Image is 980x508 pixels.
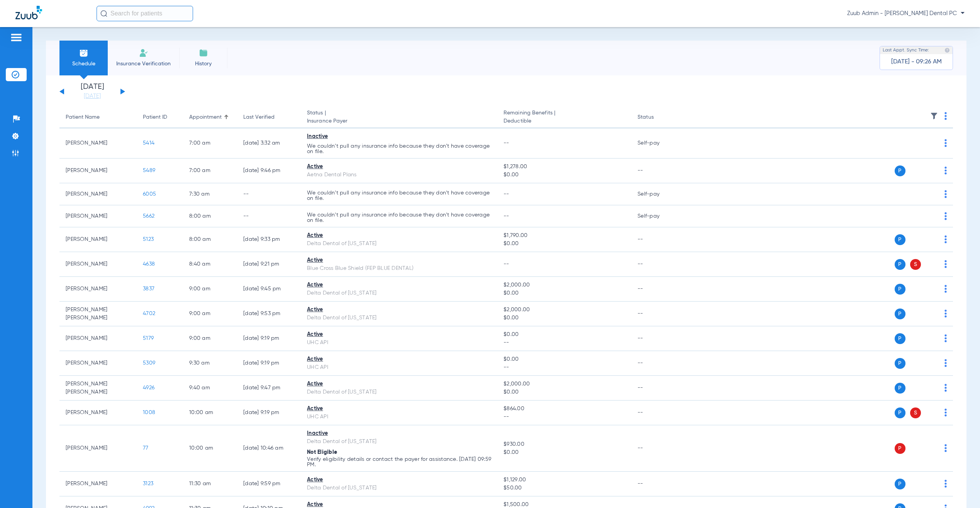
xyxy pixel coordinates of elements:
[631,277,683,302] td: --
[504,448,625,457] span: $0.00
[183,401,237,425] td: 10:00 AM
[504,380,625,388] span: $2,000.00
[69,92,115,100] a: [DATE]
[504,440,625,448] span: $930.00
[504,388,625,396] span: $0.00
[307,339,491,347] div: UHC API
[143,113,167,121] div: Patient ID
[895,383,905,394] span: P
[237,472,301,496] td: [DATE] 9:59 PM
[504,289,625,297] span: $0.00
[504,405,625,413] span: $864.00
[504,476,625,484] span: $1,129.00
[631,159,683,183] td: --
[237,128,301,159] td: [DATE] 3:32 AM
[237,351,301,376] td: [DATE] 9:19 PM
[307,212,491,223] p: We couldn’t pull any insurance info because they don’t have coverage on file.
[504,261,509,267] span: --
[114,60,173,68] span: Insurance Verification
[199,48,208,58] img: History
[631,128,683,159] td: Self-pay
[504,171,625,179] span: $0.00
[895,309,905,319] span: P
[910,259,921,270] span: S
[183,252,237,277] td: 8:40 AM
[307,355,491,363] div: Active
[307,289,491,297] div: Delta Dental of [US_STATE]
[59,205,137,227] td: [PERSON_NAME]
[307,430,491,438] div: Inactive
[59,302,137,326] td: [PERSON_NAME] [PERSON_NAME]
[307,232,491,240] div: Active
[307,143,491,154] p: We couldn’t pull any insurance info because they don’t have coverage on file.
[504,140,509,146] span: --
[631,107,683,128] th: Status
[895,443,905,454] span: P
[237,326,301,351] td: [DATE] 9:19 PM
[243,113,275,121] div: Last Verified
[143,286,154,292] span: 3837
[944,384,947,392] img: group-dot-blue.svg
[65,60,102,68] span: Schedule
[183,183,237,205] td: 7:30 AM
[59,159,137,183] td: [PERSON_NAME]
[631,302,683,326] td: --
[944,167,947,174] img: group-dot-blue.svg
[307,306,491,314] div: Active
[183,326,237,351] td: 9:00 AM
[183,128,237,159] td: 7:00 AM
[237,252,301,277] td: [DATE] 9:21 PM
[143,168,155,173] span: 5489
[143,261,155,267] span: 4638
[143,445,149,451] span: 77
[504,413,625,421] span: --
[307,380,491,388] div: Active
[895,479,905,489] span: P
[183,302,237,326] td: 9:00 AM
[237,183,301,205] td: --
[944,409,947,416] img: group-dot-blue.svg
[944,139,947,147] img: group-dot-blue.svg
[504,306,625,314] span: $2,000.00
[237,425,301,472] td: [DATE] 10:46 AM
[307,171,491,179] div: Aetna Dental Plans
[504,314,625,322] span: $0.00
[504,363,625,372] span: --
[59,376,137,401] td: [PERSON_NAME] [PERSON_NAME]
[631,227,683,252] td: --
[10,33,22,42] img: hamburger-icon
[631,401,683,425] td: --
[944,235,947,243] img: group-dot-blue.svg
[307,476,491,484] div: Active
[307,457,491,467] p: Verify eligibility details or contact the payer for assistance. [DATE] 09:59 PM.
[307,163,491,171] div: Active
[883,46,929,54] span: Last Appt. Sync Time:
[944,334,947,342] img: group-dot-blue.svg
[237,277,301,302] td: [DATE] 9:45 PM
[143,311,155,316] span: 4702
[307,117,491,125] span: Insurance Payer
[504,484,625,492] span: $50.00
[183,425,237,472] td: 10:00 AM
[59,472,137,496] td: [PERSON_NAME]
[307,281,491,289] div: Active
[59,277,137,302] td: [PERSON_NAME]
[237,159,301,183] td: [DATE] 9:46 PM
[631,376,683,401] td: --
[930,112,938,120] img: filter.svg
[895,259,905,270] span: P
[631,326,683,351] td: --
[631,183,683,205] td: Self-pay
[237,205,301,227] td: --
[847,10,965,17] span: Zuub Admin - [PERSON_NAME] Dental PC
[307,264,491,273] div: Blue Cross Blue Shield (FEP BLUE DENTAL)
[944,212,947,220] img: group-dot-blue.svg
[143,237,154,242] span: 5123
[307,484,491,492] div: Delta Dental of [US_STATE]
[139,48,148,58] img: Manual Insurance Verification
[183,351,237,376] td: 9:30 AM
[944,48,950,53] img: last sync help info
[66,113,100,121] div: Patient Name
[944,260,947,268] img: group-dot-blue.svg
[895,165,905,176] span: P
